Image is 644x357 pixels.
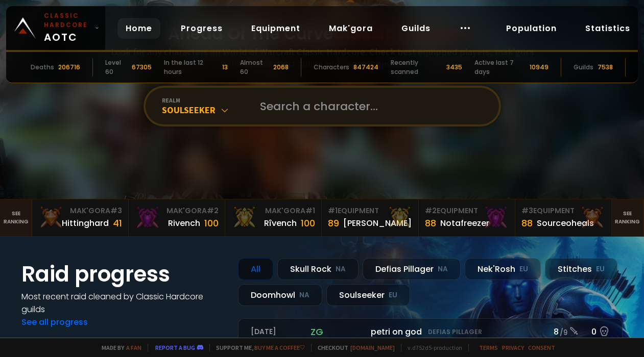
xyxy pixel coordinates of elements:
a: Privacy [502,344,524,351]
div: Rivench [168,217,200,229]
div: Equipment [521,206,605,216]
div: Equipment [425,206,509,216]
a: Seeranking [612,199,644,236]
span: # 3 [521,206,533,216]
div: 88 [521,216,533,230]
div: 13 [222,63,228,72]
small: NA [438,264,448,274]
div: Mak'Gora [231,206,315,216]
div: Notafreezer [440,217,489,229]
a: Buy me a coffee [254,344,305,351]
small: EU [389,290,397,300]
small: EU [596,264,605,274]
a: Terms [479,344,498,351]
span: # 1 [305,206,315,216]
div: 100 [301,216,315,230]
a: Home [117,18,160,39]
a: [DOMAIN_NAME] [350,344,395,351]
a: Mak'Gora#3Hittinghard41 [32,199,129,236]
div: 10949 [530,63,548,72]
div: In the last 12 hours [164,58,218,76]
h1: Raid progress [21,258,226,290]
a: See all progress [21,316,88,328]
div: 41 [113,216,122,230]
a: #2Equipment88Notafreezer [419,199,515,236]
div: 2068 [273,63,289,72]
small: EU [519,264,528,274]
span: # 1 [328,206,338,216]
span: # 2 [207,206,219,216]
div: Equipment [328,206,412,216]
div: Nek'Rosh [465,258,541,280]
a: Population [498,18,565,39]
span: Support me, [209,344,305,351]
div: Stitches [545,258,617,280]
a: Classic HardcoreAOTC [6,6,105,50]
div: realm [162,96,248,104]
a: Equipment [243,18,308,39]
div: Almost 60 [240,58,269,76]
a: Report a bug [155,344,195,351]
div: 847424 [353,63,378,72]
div: Hittinghard [62,217,109,229]
div: Mak'Gora [38,206,122,216]
span: AOTC [44,11,91,45]
span: Checkout [311,344,395,351]
a: #3Equipment88Sourceoheals [515,199,612,236]
a: Mak'Gora#1Rîvench100 [225,199,322,236]
div: Defias Pillager [363,258,461,280]
div: Mak'Gora [135,206,219,216]
div: Guilds [574,63,593,72]
a: a fan [126,344,141,351]
a: Guilds [393,18,439,39]
div: 206716 [58,63,80,72]
div: Soulseeker [162,104,248,116]
div: All [238,258,273,280]
div: Recently scanned [391,58,442,76]
a: [DATE]zgpetri on godDefias Pillager8 /90 [238,318,623,345]
div: 67305 [132,63,152,72]
span: # 2 [425,206,437,216]
small: NA [336,264,346,274]
div: Active last 7 days [474,58,526,76]
a: Statistics [577,18,638,39]
input: Search a character... [254,88,487,124]
div: [PERSON_NAME] [343,217,412,229]
small: Classic Hardcore [44,11,91,30]
span: Made by [96,344,141,351]
a: Progress [173,18,231,39]
div: 88 [425,216,436,230]
span: v. d752d5 - production [401,344,462,351]
h4: Most recent raid cleaned by Classic Hardcore guilds [21,290,226,316]
div: Sourceoheals [537,217,594,229]
div: 7538 [598,63,613,72]
a: Mak'Gora#2Rivench100 [129,199,225,236]
div: Characters [314,63,349,72]
div: Soulseeker [326,284,410,306]
div: Deaths [31,63,54,72]
a: Consent [528,344,555,351]
a: Mak'gora [321,18,381,39]
small: NA [299,290,309,300]
div: Rîvench [264,217,297,229]
div: 100 [204,216,219,230]
div: Skull Rock [277,258,359,280]
div: 89 [328,216,339,230]
a: #1Equipment89[PERSON_NAME] [322,199,418,236]
div: 3435 [446,63,462,72]
div: Level 60 [105,58,128,76]
div: Doomhowl [238,284,322,306]
span: # 3 [110,206,122,216]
